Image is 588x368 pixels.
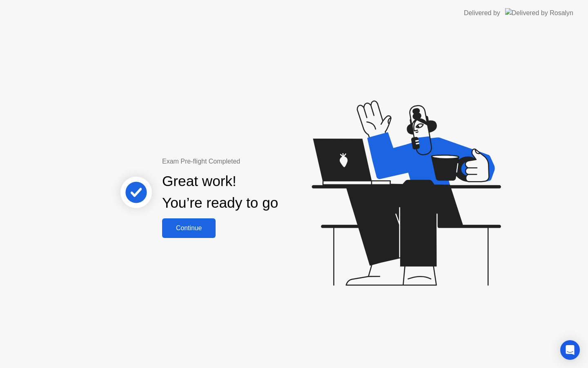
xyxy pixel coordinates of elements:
div: Continue [165,224,213,232]
div: Delivered by [464,8,500,18]
button: Continue [162,218,216,238]
div: Open Intercom Messenger [560,340,580,360]
div: Great work! You’re ready to go [162,171,278,214]
div: Exam Pre-flight Completed [162,157,331,166]
img: Delivered by Rosalyn [505,8,573,18]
